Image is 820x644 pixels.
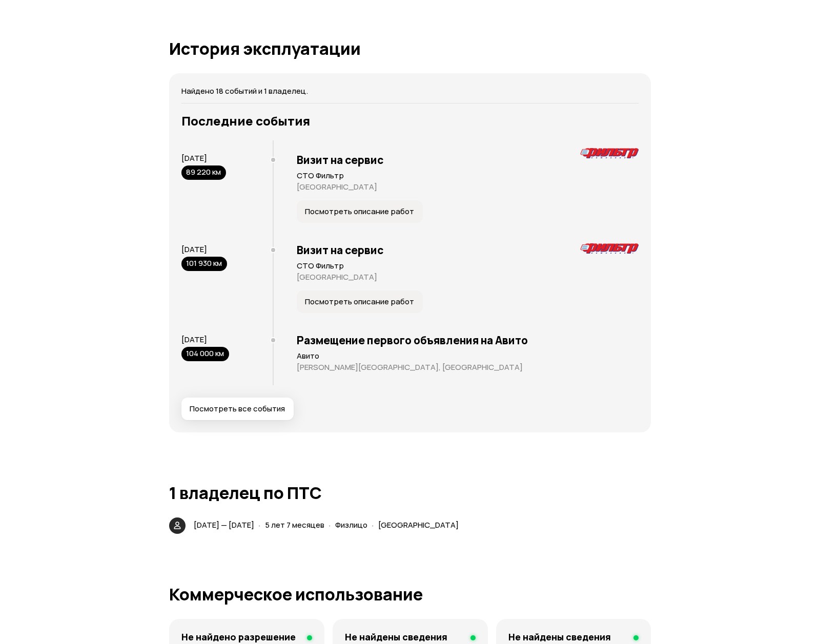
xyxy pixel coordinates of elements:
[181,244,207,255] span: [DATE]
[297,200,423,223] button: Посмотреть описание работ
[372,516,374,533] span: ·
[580,243,639,254] img: logo
[181,334,207,345] span: [DATE]
[305,206,414,217] span: Посмотреть описание работ
[297,182,639,192] p: [GEOGRAPHIC_DATA]
[181,153,207,163] span: [DATE]
[169,39,651,58] h1: История эксплуатации
[580,148,639,158] img: logo
[297,171,639,181] p: СТО Фильтр
[297,261,639,271] p: СТО Фильтр
[190,404,285,414] span: Посмотреть все события
[297,243,639,257] h3: Визит на сервис
[258,516,261,533] span: ·
[181,86,639,97] p: Найдено 18 событий и 1 владелец.
[335,520,367,530] span: Физлицо
[297,334,639,347] h3: Размещение первого объявления на Авито
[181,114,639,128] h3: Последние события
[297,153,639,167] h3: Визит на сервис
[297,362,639,372] p: [PERSON_NAME][GEOGRAPHIC_DATA], [GEOGRAPHIC_DATA]
[305,297,414,307] span: Посмотреть описание работ
[169,585,651,604] h1: Коммерческое использование
[194,520,254,530] span: [DATE] — [DATE]
[378,520,459,530] span: [GEOGRAPHIC_DATA]
[181,165,226,180] div: 89 220 км
[169,484,651,502] h1: 1 владелец по ПТС
[265,520,324,530] span: 5 лет 7 месяцев
[181,257,227,271] div: 101 930 км
[297,351,639,361] p: Авито
[181,398,294,420] button: Посмотреть все события
[181,347,229,361] div: 104 000 км
[297,272,639,282] p: [GEOGRAPHIC_DATA]
[329,516,331,533] span: ·
[297,290,423,313] button: Посмотреть описание работ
